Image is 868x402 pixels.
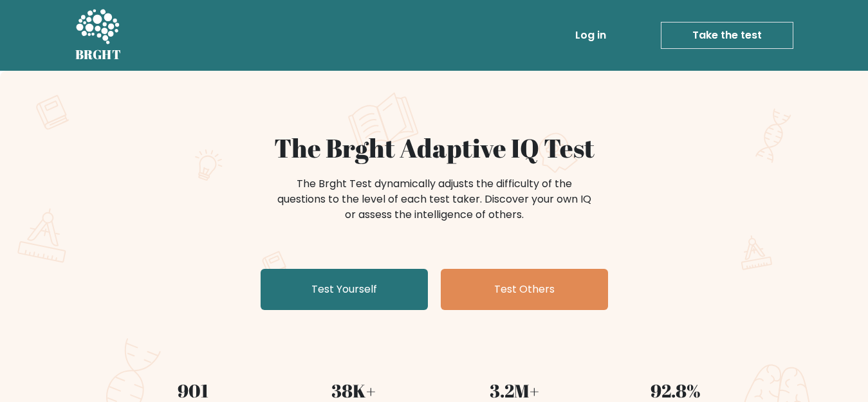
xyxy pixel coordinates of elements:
h5: BRGHT [75,47,122,62]
h1: The Brght Adaptive IQ Test [120,132,748,163]
a: Log in [570,23,611,48]
a: Take the test [661,22,793,49]
a: BRGHT [75,5,122,66]
div: The Brght Test dynamically adjusts the difficulty of the questions to the level of each test take... [273,176,595,223]
a: Test Yourself [261,269,428,310]
a: Test Others [441,269,608,310]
